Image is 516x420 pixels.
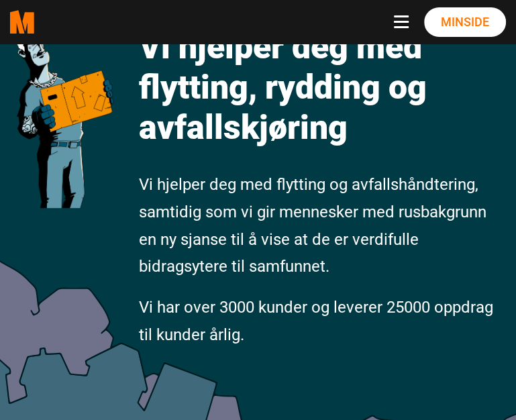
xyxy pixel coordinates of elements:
a: Minside [424,7,506,37]
span: Vi har over 3000 kunder og leverer 25000 oppdrag til kunder årlig. [139,298,493,344]
button: Navbar toggle button [394,15,414,29]
h1: Vi hjelper deg med flytting, rydding og avfallskjøring [139,27,506,148]
span: Vi hjelper deg med flytting og avfallshåndtering, samtidig som vi gir mennesker med rusbakgrunn e... [139,175,486,276]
